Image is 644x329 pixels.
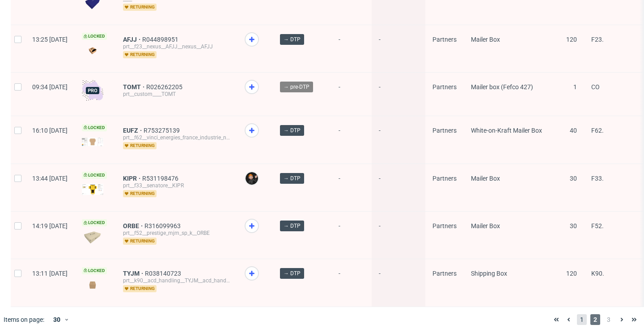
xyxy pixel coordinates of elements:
[284,35,301,43] span: → DTP
[123,51,157,58] span: returning
[471,127,542,134] span: White-on-Kraft Mailer Box
[570,175,577,182] span: 30
[82,138,103,147] img: data
[591,36,604,43] span: F23.
[123,238,157,245] span: returning
[4,315,44,324] span: Items on page:
[82,279,103,291] img: version_two_editor_design
[379,270,418,295] span: -
[123,134,230,141] div: prt__f62__vinci_energies_france_industrie_nord_est__EUFZ
[566,270,577,277] span: 120
[284,222,301,230] span: → DTP
[573,83,577,91] span: 1
[432,222,457,229] span: Partners
[32,83,68,91] span: 09:34 [DATE]
[339,36,364,61] span: -
[591,222,604,229] span: F52.
[123,83,146,91] a: TOMT
[82,124,107,131] span: Locked
[577,314,587,325] span: 1
[123,43,230,50] div: prt__f23__nexus__AFJJ__nexus__AFJJ
[471,270,507,277] span: Shipping Box
[32,127,68,134] span: 16:10 [DATE]
[379,222,418,248] span: -
[591,175,604,182] span: F33.
[82,231,103,243] img: data
[379,83,418,105] span: -
[48,313,64,326] div: 30
[471,36,500,43] span: Mailer Box
[82,80,103,101] img: pro-icon.017ec5509f39f3e742e3.png
[82,219,107,226] span: Locked
[123,36,142,43] a: AFJJ
[339,83,364,105] span: -
[284,269,301,277] span: → DTP
[82,45,103,57] img: data
[123,277,230,284] div: prt__k90__acd_handling__TYJM__acd_handling__TYJM
[379,175,418,200] span: -
[471,222,500,229] span: Mailer Box
[432,270,457,277] span: Partners
[123,190,157,197] span: returning
[123,229,230,237] div: prt__f52__prestige_mjm_sp_k__ORBE
[590,314,600,325] span: 2
[146,83,184,91] a: R026262205
[471,175,500,182] span: Mailer Box
[604,314,614,325] span: 3
[432,36,457,43] span: Partners
[142,36,180,43] a: R044898951
[123,285,157,292] span: returning
[379,127,418,152] span: -
[123,91,230,98] div: prt__custom____TOMT
[32,222,68,229] span: 14:19 [DATE]
[82,33,107,40] span: Locked
[145,270,183,277] a: R038140723
[339,175,364,200] span: -
[379,36,418,61] span: -
[339,270,364,295] span: -
[339,127,364,152] span: -
[144,127,182,134] a: R753275139
[432,175,457,182] span: Partners
[82,172,107,179] span: Locked
[284,83,309,91] span: → pre-DTP
[32,270,68,277] span: 13:11 [DATE]
[566,36,577,43] span: 120
[123,4,157,11] span: returning
[82,267,107,274] span: Locked
[284,126,301,134] span: → DTP
[591,270,604,277] span: K90.
[591,127,604,134] span: F62.
[432,83,457,91] span: Partners
[144,222,182,229] a: R316099963
[82,184,103,195] img: data
[32,175,68,182] span: 13:44 [DATE]
[123,175,142,182] a: KIPR
[591,83,600,91] span: CO
[142,175,180,182] a: R531198476
[123,127,144,134] a: EUFZ
[123,182,230,189] div: prt__f33__senatore__KIPR
[123,222,144,229] a: ORBE
[123,142,157,149] span: returning
[570,127,577,134] span: 40
[432,127,457,134] span: Partners
[246,172,258,185] img: Dominik Grosicki
[339,222,364,248] span: -
[570,222,577,229] span: 30
[123,270,145,277] a: TYJM
[471,83,533,91] span: Mailer box (Fefco 427)
[32,36,68,43] span: 13:25 [DATE]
